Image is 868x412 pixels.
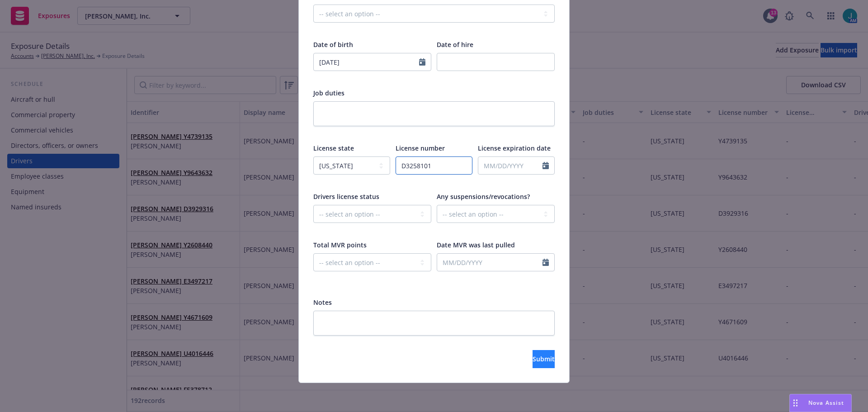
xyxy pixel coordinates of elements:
[313,89,344,97] span: Job duties
[396,144,445,152] span: License number
[313,144,354,152] span: License state
[533,350,555,368] button: Submit
[437,40,473,49] span: Date of hire
[478,157,542,174] input: MM/DD/YYYY
[313,40,353,49] span: Date of birth
[808,399,844,407] span: Nova Assist
[542,259,549,266] svg: Calendar
[419,58,425,66] svg: Calendar
[314,53,419,71] input: MM/DD/YYYY
[478,144,551,152] span: License expiration date
[313,298,332,307] span: Notes
[437,192,530,201] span: Any suspensions/revocations?
[533,355,555,363] span: Submit
[789,394,852,412] button: Nova Assist
[790,394,801,412] div: Drag to move
[437,254,542,271] input: MM/DD/YYYY
[437,241,515,249] span: Date MVR was last pulled
[313,192,379,201] span: Drivers license status
[313,241,367,249] span: Total MVR points
[542,162,549,169] svg: Calendar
